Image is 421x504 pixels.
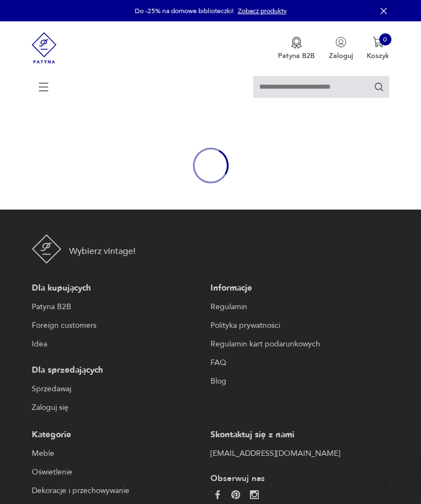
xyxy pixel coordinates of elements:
[32,484,206,497] a: Dekoracje i przechowywanie
[213,490,222,499] img: da9060093f698e4c3cedc1453eec5031.webp
[291,37,302,49] img: Ikona medalu
[278,37,315,61] a: Ikona medaluPatyna B2B
[379,33,391,45] div: 0
[278,37,315,61] button: Patyna B2B
[210,473,385,484] p: Obserwuj nas
[238,7,287,15] a: Zobacz produkty
[367,51,389,61] p: Koszyk
[335,37,346,48] img: Ikonka użytkownika
[210,356,385,369] a: FAQ
[278,51,315,61] p: Patyna B2B
[250,490,259,499] img: c2fd9cf7f39615d9d6839a72ae8e59e5.webp
[210,338,385,351] a: Regulamin kart podarunkowych
[210,300,385,314] a: Regulamin
[373,37,384,48] img: Ikona koszyka
[384,460,414,491] iframe: Smartsupp widget button
[329,51,353,61] p: Zaloguj
[210,282,385,295] p: Informacje
[374,82,384,92] button: Szukaj
[135,7,234,15] p: Do -25% na domowe biblioteczki!
[32,338,206,351] a: Idea
[329,37,353,61] button: Zaloguj
[367,37,389,61] button: 0Koszyk
[32,282,206,295] p: Dla kupujących
[210,428,385,442] p: Skontaktuj się z nami
[231,490,240,499] img: 37d27d81a828e637adc9f9cb2e3d3a8a.webp
[32,300,206,314] a: Patyna B2B
[210,375,385,388] a: Blog
[69,245,135,258] p: Wybierz vintage!
[32,401,206,414] a: Zaloguj się
[32,234,61,264] img: Patyna - sklep z meblami i dekoracjami vintage
[32,447,206,460] a: Meble
[32,21,57,74] img: Patyna - sklep z meblami i dekoracjami vintage
[32,383,206,396] a: Sprzedawaj
[32,466,206,479] a: Oświetlenie
[32,319,206,332] a: Foreign customers
[32,364,206,377] p: Dla sprzedających
[210,319,385,332] a: Polityka prywatności
[32,428,206,442] p: Kategorie
[210,447,385,460] a: [EMAIL_ADDRESS][DOMAIN_NAME]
